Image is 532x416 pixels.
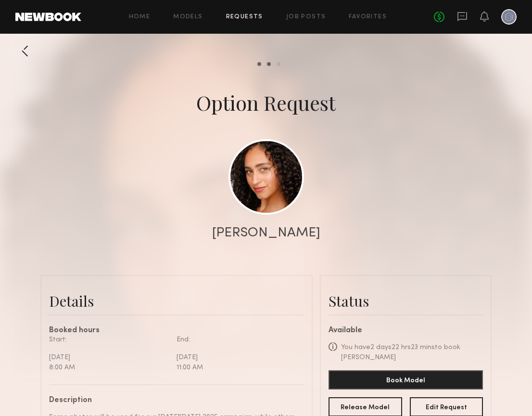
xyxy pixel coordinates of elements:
[341,342,483,363] div: You have 2 days 22 hrs 23 mins to book [PERSON_NAME]
[49,397,297,404] div: Description
[196,89,336,116] div: Option Request
[329,291,483,311] div: Status
[173,14,203,20] a: Models
[49,291,304,311] div: Details
[49,335,169,345] div: Start:
[212,226,320,240] div: [PERSON_NAME]
[286,14,326,20] a: Job Posts
[49,352,169,363] div: [DATE]
[177,352,297,363] div: [DATE]
[329,370,483,390] button: Book Model
[177,363,297,373] div: 11:00 AM
[49,327,304,335] div: Booked hours
[129,14,151,20] a: Home
[49,363,169,373] div: 8:00 AM
[349,14,387,20] a: Favorites
[177,335,297,345] div: End:
[226,14,263,20] a: Requests
[329,327,483,335] div: Available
